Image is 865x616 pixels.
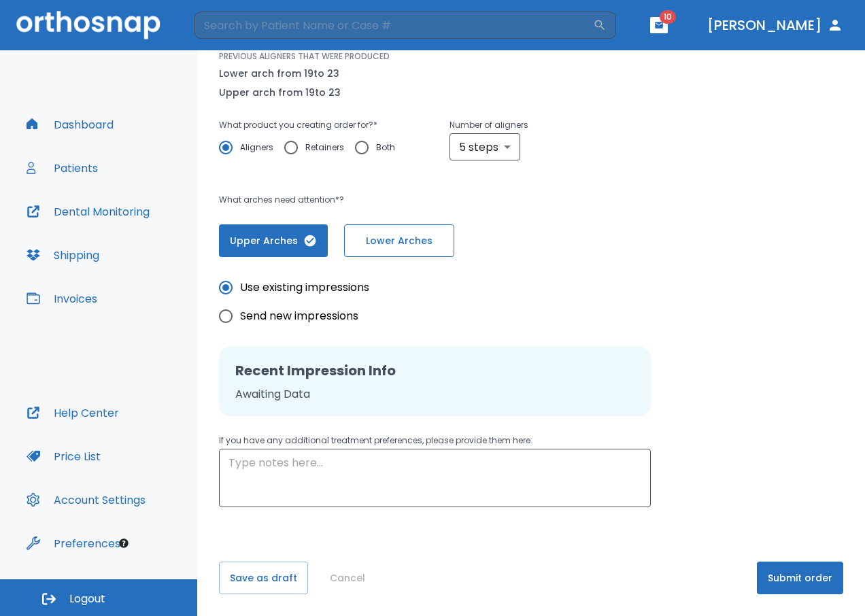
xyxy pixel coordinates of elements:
p: What product you creating order for? * [219,117,406,133]
span: Upper Arches [233,234,314,248]
p: PREVIOUS ALIGNERS THAT WERE PRODUCED [219,50,390,63]
button: Lower Arches [344,224,454,257]
img: Orthosnap [16,11,160,39]
button: Patients [18,152,106,184]
div: Tooltip anchor [118,537,130,549]
button: Submit order [757,562,843,594]
p: Number of aligners [450,117,528,133]
button: [PERSON_NAME] [702,13,849,37]
button: Account Settings [18,483,154,516]
p: Lower arch from 19 to 23 [219,65,341,82]
h2: Recent Impression Info [235,360,634,381]
span: 10 [660,10,676,24]
p: What arches need attention*? [219,192,583,208]
button: Cancel [324,562,371,594]
div: 5 steps [450,133,520,160]
span: Use existing impressions [240,279,369,296]
span: Both [376,139,395,156]
span: Aligners [240,139,273,156]
button: Help Center [18,396,127,429]
button: Upper Arches [219,224,328,257]
button: Invoices [18,282,105,315]
input: Search by Patient Name or Case # [194,12,593,39]
span: Retainers [305,139,344,156]
button: Preferences [18,527,129,560]
p: Upper arch from 19 to 23 [219,84,341,101]
button: Shipping [18,239,107,271]
span: Lower Arches [358,234,440,248]
span: Send new impressions [240,308,358,324]
button: Save as draft [219,562,308,594]
button: Price List [18,440,109,473]
p: If you have any additional treatment preferences, please provide them here: [219,432,651,449]
p: Awaiting Data [235,386,634,403]
span: Logout [69,592,105,606]
button: Dashboard [18,108,122,141]
button: Dental Monitoring [18,195,158,228]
